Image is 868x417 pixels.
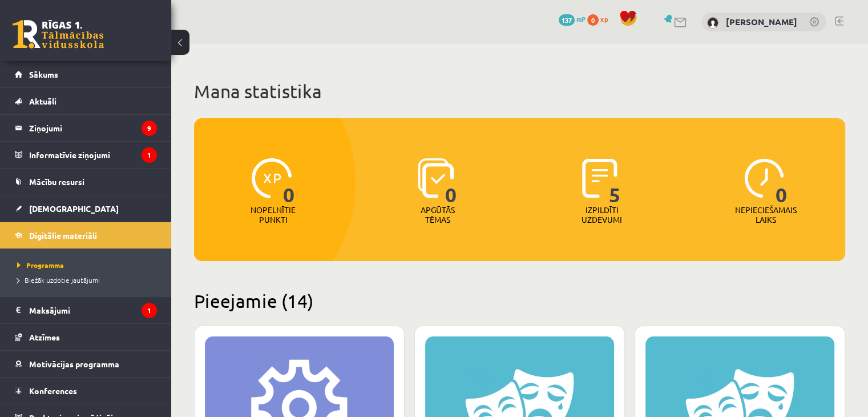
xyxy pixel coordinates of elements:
a: Rīgas 1. Tālmācības vidusskola [13,20,104,49]
span: 137 [559,14,575,26]
span: Digitālie materiāli [29,230,97,240]
a: Konferences [15,378,157,404]
span: Konferences [29,386,77,396]
img: icon-clock-7be60019b62300814b6bd22b8e044499b485619524d84068768e800edab66f18.svg [744,158,784,198]
span: 0 [283,158,295,205]
p: Apgūtās tēmas [415,205,460,224]
h2: Pieejamie (14) [194,290,845,312]
img: icon-xp-0682a9bc20223a9ccc6f5883a126b849a74cddfe5390d2b41b4391c66f2066e7.svg [252,158,292,198]
a: [DEMOGRAPHIC_DATA] [15,195,157,222]
h1: Mana statistika [194,80,845,103]
a: Ziņojumi9 [15,115,157,141]
a: Informatīvie ziņojumi1 [15,142,157,168]
legend: Ziņojumi [29,115,157,141]
img: Aleksejs Dovbenko [707,17,718,29]
p: Nopelnītie punkti [251,205,296,224]
span: Aktuāli [29,96,56,106]
a: Mācību resursi [15,169,157,195]
span: [DEMOGRAPHIC_DATA] [29,203,119,214]
p: Nepieciešamais laiks [735,205,797,224]
a: 137 mP [559,14,586,23]
span: 0 [445,158,457,205]
span: Biežāk uzdotie jautājumi [17,275,100,284]
i: 1 [142,303,157,318]
a: Biežāk uzdotie jautājumi [17,275,160,285]
a: 0 xp [587,14,613,23]
span: xp [600,14,608,23]
a: Motivācijas programma [15,351,157,377]
span: Atzīmes [29,332,60,342]
legend: Maksājumi [29,297,157,323]
a: Atzīmes [15,324,157,350]
span: Programma [17,260,64,270]
span: mP [576,14,586,23]
span: Motivācijas programma [29,359,119,369]
a: Aktuāli [15,88,157,114]
legend: Informatīvie ziņojumi [29,142,157,168]
a: Programma [17,260,160,270]
i: 1 [142,147,157,163]
a: Sākums [15,61,157,87]
a: [PERSON_NAME] [726,16,797,27]
span: 0 [587,14,599,26]
span: 5 [609,158,621,205]
i: 9 [142,121,157,136]
a: Digitālie materiāli [15,222,157,248]
img: icon-learned-topics-4a711ccc23c960034f471b6e78daf4a3bad4a20eaf4de84257b87e66633f6470.svg [418,158,454,198]
span: Mācību resursi [29,177,84,187]
span: Sākums [29,69,58,79]
img: icon-completed-tasks-ad58ae20a441b2904462921112bc710f1caf180af7a3daa7317a5a94f2d26646.svg [582,158,617,198]
span: 0 [776,158,788,205]
p: Izpildīti uzdevumi [579,205,624,224]
a: Maksājumi1 [15,297,157,323]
